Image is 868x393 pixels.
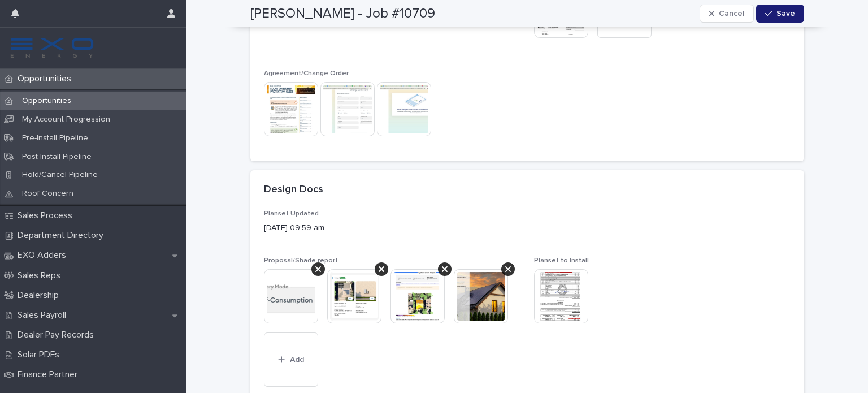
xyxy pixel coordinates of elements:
[13,189,83,198] p: Roof Concern
[13,152,101,162] p: Post-Install Pipeline
[264,184,323,196] h2: Design Docs
[264,222,791,234] p: [DATE] 09:59 am
[264,70,349,77] span: Agreement/Change Order
[13,96,80,106] p: Opportunities
[700,5,754,23] button: Cancel
[13,74,80,84] p: Opportunities
[13,330,103,340] p: Dealer Pay Records
[13,115,119,124] p: My Account Progression
[13,133,97,143] p: Pre-Install Pipeline
[756,5,804,23] button: Save
[13,210,81,221] p: Sales Process
[290,356,304,364] span: Add
[776,10,795,18] span: Save
[13,369,86,380] p: Finance Partner
[13,349,68,360] p: Solar PDFs
[13,270,70,281] p: Sales Reps
[264,210,319,217] span: Planset Updated
[264,332,318,387] button: Add
[13,310,75,321] p: Sales Payroll
[13,290,68,301] p: Dealership
[13,170,107,180] p: Hold/Cancel Pipeline
[534,257,589,264] span: Planset to Install
[250,6,435,22] h2: [PERSON_NAME] - Job #10709
[719,10,744,18] span: Cancel
[13,250,75,261] p: EXO Adders
[264,257,338,264] span: Proposal/Shade report
[9,37,95,59] img: FKS5r6ZBThi8E5hshIGi
[13,230,112,241] p: Department Directory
